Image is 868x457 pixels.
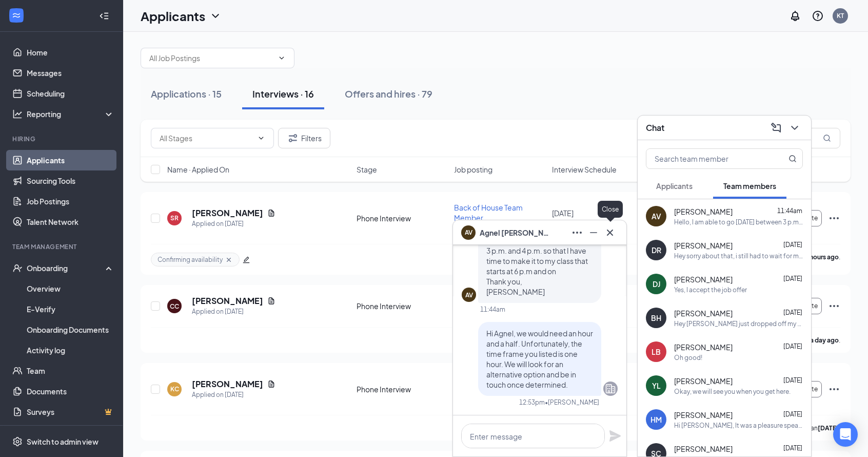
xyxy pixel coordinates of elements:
h3: Chat [646,122,664,134]
svg: Cross [225,256,233,264]
span: 11:30 am - 12:00 pm [552,218,643,228]
div: SR [170,214,179,222]
div: Hello, I am able to go [DATE] between 3 p.m. and 4 p.m. so that I have time to make it to my clas... [674,218,803,226]
span: Stage [357,164,377,175]
svg: UserCheck [12,263,23,273]
a: Messages [27,63,114,83]
div: Yes, I accept the job offer [674,285,747,294]
svg: Cross [604,226,616,239]
svg: Notifications [789,10,801,22]
svg: Analysis [12,109,23,119]
svg: Ellipses [828,212,840,224]
svg: MagnifyingGlass [788,155,797,163]
svg: Collapse [99,11,109,21]
div: Phone Interview [357,301,448,311]
span: Confirming availability [157,255,223,264]
span: Hi Agnel, we would need an hour and a half. Unfortunately, the time frame you listed is one hour.... [486,329,593,389]
div: Applied on [DATE] [192,219,275,229]
a: Home [27,42,114,63]
div: Okay, we will see you when you get here. [674,387,791,396]
span: Hello, I am able to go [DATE] between 3 p.m. and 4 p.m. so that I have time to make it to my clas... [486,225,589,296]
div: Phone Interview [357,384,448,394]
span: Back of House Team Member [454,203,523,222]
div: Oh good! [674,353,702,362]
div: Hey [PERSON_NAME] just dropped off my uniform I was told that apparently my last paycheck may not... [674,319,803,328]
div: CC [170,302,179,311]
button: Minimize [585,224,602,241]
a: Scheduling [27,83,114,104]
a: SurveysCrown [27,402,114,422]
div: Applications · 15 [151,87,222,100]
svg: Minimize [587,226,600,239]
input: All Job Postings [149,52,273,64]
h5: [PERSON_NAME] [192,295,263,307]
svg: Settings [12,436,23,447]
svg: Plane [609,430,621,442]
span: Agnel [PERSON_NAME] [480,227,551,238]
div: KC [170,385,179,393]
div: HM [650,414,662,425]
b: 20 hours ago [801,253,839,261]
button: Filter Filters [278,128,330,148]
span: [PERSON_NAME] [674,444,733,454]
a: Talent Network [27,212,114,232]
span: [PERSON_NAME] [674,308,733,318]
svg: Document [267,297,275,305]
span: [DATE] [783,410,802,418]
button: ChevronDown [786,120,803,136]
div: AV [652,211,661,221]
div: LB [652,347,661,357]
div: KT [837,11,844,20]
span: Team members [723,181,776,191]
span: [PERSON_NAME] [674,376,733,386]
span: Name · Applied On [167,164,229,175]
span: Interview Schedule [552,164,617,175]
div: Applied on [DATE] [192,390,275,400]
svg: MagnifyingGlass [823,134,831,142]
svg: Ellipses [828,300,840,312]
svg: ChevronDown [257,134,265,142]
input: All Stages [160,132,253,144]
span: • [PERSON_NAME] [545,398,599,407]
a: Documents [27,381,114,402]
a: Activity log [27,340,114,360]
div: Close [598,201,623,218]
svg: Company [604,383,617,395]
a: Applicants [27,150,114,170]
b: a day ago [810,336,839,344]
a: Onboarding Documents [27,319,114,340]
span: [DATE] [783,376,802,384]
div: Reporting [27,109,115,119]
span: [PERSON_NAME] [674,206,733,217]
svg: ComposeMessage [770,122,782,134]
a: Sourcing Tools [27,170,114,191]
span: [PERSON_NAME] [674,274,733,284]
span: [DATE] [783,275,802,282]
div: Applied on [DATE] [192,307,275,317]
span: [DATE] [783,241,802,249]
svg: ChevronDown [209,10,222,22]
button: Cross [602,224,618,241]
div: BH [651,313,661,323]
span: [DATE] [783,342,802,350]
div: Team Management [12,242,112,251]
div: YL [652,380,661,391]
div: Hi [PERSON_NAME], It was a pleasure speaking to you on the phone [DATE]! We are reaching out to s... [674,421,803,430]
svg: Document [267,209,275,217]
svg: Ellipses [571,226,583,239]
span: edit [243,256,250,263]
a: E-Verify [27,299,114,319]
button: Ellipses [569,224,585,241]
div: DJ [653,279,660,289]
span: [PERSON_NAME] [674,240,733,251]
input: Search team member [646,149,768,168]
h1: Applicants [141,7,205,25]
svg: Document [267,380,275,388]
span: Job posting [454,164,492,175]
div: Hey sorry about that, i still had to wait for my school to send it back to me [674,252,803,260]
div: AV [465,291,473,299]
span: [DATE] [783,444,802,452]
div: DR [652,245,661,255]
svg: WorkstreamLogo [11,10,22,21]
